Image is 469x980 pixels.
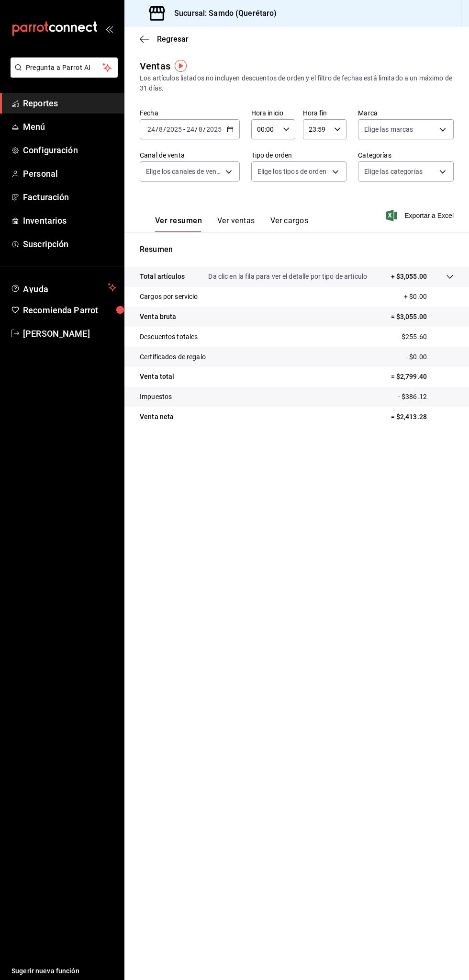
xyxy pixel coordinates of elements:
input: ---- [166,125,182,133]
p: Venta total [140,372,174,382]
span: Personal [23,167,116,180]
p: = $2,799.40 [391,372,454,382]
input: -- [158,125,163,133]
span: - [183,125,185,133]
span: / [163,125,166,133]
span: / [203,125,206,133]
label: Tipo de orden [251,152,347,159]
div: navigation tabs [155,216,308,232]
div: Ventas [140,59,170,73]
span: Menú [23,120,116,133]
p: Resumen [140,244,454,255]
span: Ayuda [23,282,104,293]
input: -- [186,125,195,133]
span: Sugerir nueva función [11,966,116,976]
p: Cargos por servicio [140,292,198,302]
h3: Sucursal: Samdo (Querétaro) [167,8,277,19]
span: Regresar [157,34,189,44]
span: Pregunta a Parrot AI [26,63,103,73]
span: Elige los tipos de orden [257,167,326,176]
p: Venta neta [140,412,174,422]
button: open_drawer_menu [105,25,113,33]
span: [PERSON_NAME] [23,327,116,340]
span: / [195,125,198,133]
p: + $0.00 [404,292,454,302]
span: Suscripción [23,238,116,251]
p: Descuentos totales [140,332,198,342]
button: Exportar a Excel [388,210,454,221]
span: Configuración [23,144,116,157]
span: Elige las categorías [364,167,423,176]
div: Los artículos listados no incluyen descuentos de orden y el filtro de fechas está limitado a un m... [140,73,454,93]
span: Inventarios [23,214,116,227]
p: - $255.60 [398,332,454,342]
p: + $3,055.00 [391,272,427,282]
input: ---- [206,125,222,133]
label: Hora fin [303,110,347,116]
a: Pregunta a Parrot AI [7,69,118,80]
span: Elige los canales de venta [146,167,222,176]
button: Ver ventas [217,216,255,232]
button: Pregunta a Parrot AI [11,57,118,78]
label: Hora inicio [251,110,295,116]
p: Impuestos [140,392,172,402]
button: Ver resumen [155,216,202,232]
p: = $3,055.00 [391,312,454,322]
label: Marca [358,110,454,116]
button: Regresar [140,34,189,44]
span: Reportes [23,97,116,110]
span: Facturación [23,191,116,204]
input: -- [147,125,156,133]
p: Venta bruta [140,312,176,322]
span: Elige las marcas [364,125,413,134]
button: Ver cargos [270,216,309,232]
span: / [156,125,158,133]
p: Da clic en la fila para ver el detalle por tipo de artículo [208,272,367,282]
img: Tooltip marker [175,60,187,72]
label: Canal de venta [140,152,240,159]
label: Categorías [358,152,454,159]
p: - $386.12 [398,392,454,402]
p: Total artículos [140,272,185,282]
p: - $0.00 [406,352,454,362]
label: Fecha [140,110,240,116]
span: Recomienda Parrot [23,304,116,317]
input: -- [198,125,203,133]
p: Certificados de regalo [140,352,206,362]
p: = $2,413.28 [391,412,454,422]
